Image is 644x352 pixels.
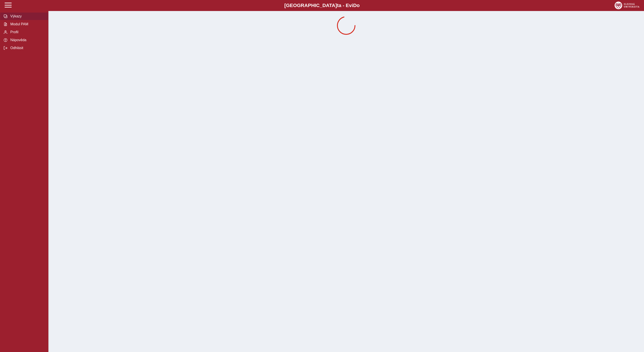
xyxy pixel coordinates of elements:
span: t [337,3,338,8]
span: Profil [9,30,45,34]
span: Odhlásit [9,46,45,50]
span: Modul PAM [9,22,45,26]
span: Nápověda [9,38,45,42]
span: o [357,3,360,8]
img: logo_web_su.png [615,2,639,9]
span: D [353,3,357,8]
span: Výkazy [9,14,45,18]
b: [GEOGRAPHIC_DATA] a - Evi [13,3,631,8]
